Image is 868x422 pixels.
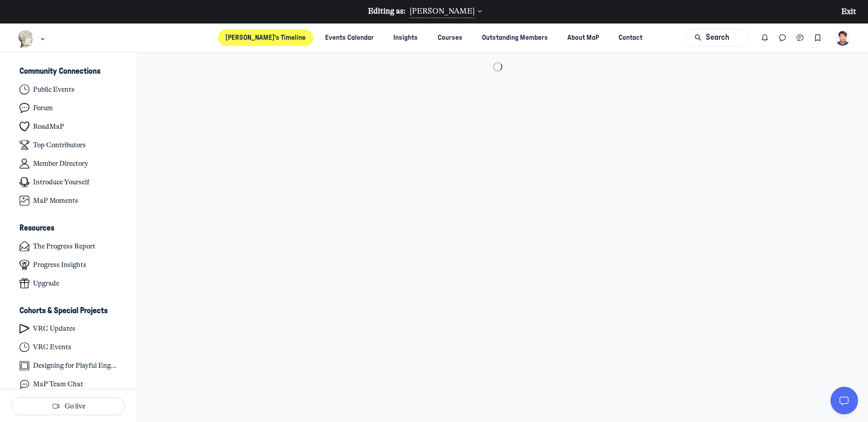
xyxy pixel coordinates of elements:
a: VRC Events [12,339,125,356]
span: [PERSON_NAME] [410,7,475,15]
a: Top Contributors [12,137,125,154]
button: Chat threads [792,29,809,47]
h4: Member Directory [33,159,88,168]
a: Contact [611,29,651,46]
h3: Cohorts & Special Projects [19,306,108,316]
img: Museums as Progress logo [18,30,34,48]
main: Main Content [127,52,868,81]
a: Insights [386,29,426,46]
button: Notifications [756,29,774,47]
a: Forum [12,100,125,117]
button: Go live [12,397,125,415]
a: Outstanding Members [474,29,556,46]
a: Progress Insights [12,257,125,273]
h3: Resources [19,224,54,233]
h4: RoadMaP [33,122,64,131]
a: Member Directory [12,155,125,172]
h4: The Progress Report [33,242,95,251]
button: Cohorts & Special ProjectsCollapse space [12,303,125,319]
button: Museums as Progress logo [18,29,47,49]
h4: Introduce Yourself [33,178,90,187]
h4: MaP Moments [33,197,78,205]
a: Public Events [12,81,125,98]
button: Bookmarks [809,29,826,47]
a: About MaP [560,29,607,46]
a: VRC Updates [12,320,125,337]
button: Editing as: [410,5,485,18]
h4: Upgrade [33,279,59,288]
h4: Public Events [33,85,75,94]
a: Upgrade [12,275,125,292]
a: [PERSON_NAME]’s Timeline [218,29,314,46]
h4: VRC Events [33,343,71,352]
span: Editing as: [368,7,406,15]
h4: Top Contributors [33,141,86,150]
a: MaP Team Chat [12,376,125,393]
span: Exit [841,7,856,16]
a: Introduce Yourself [12,174,125,191]
a: RoadMaP [12,118,125,135]
h4: Forum [33,104,53,113]
h4: VRC Updates [33,324,75,333]
h4: MaP Team Chat [33,380,83,389]
a: Courses [429,29,470,46]
button: Search [685,29,748,47]
button: Community ConnectionsCollapse space [12,64,125,80]
h4: Designing for Playful Engagement [33,361,117,370]
a: MaP Moments [12,192,125,209]
h3: Community Connections [19,67,100,76]
a: Events Calendar [317,29,382,46]
button: Direct messages [774,29,792,47]
button: Exit [841,5,856,18]
button: User menu options [835,30,851,46]
button: ResourcesCollapse space [12,221,125,236]
button: Circle support widget [830,387,858,414]
h4: Progress Insights [33,261,86,269]
a: The Progress Report [12,238,125,255]
a: Designing for Playful Engagement [12,357,125,374]
div: Go live [20,402,117,411]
